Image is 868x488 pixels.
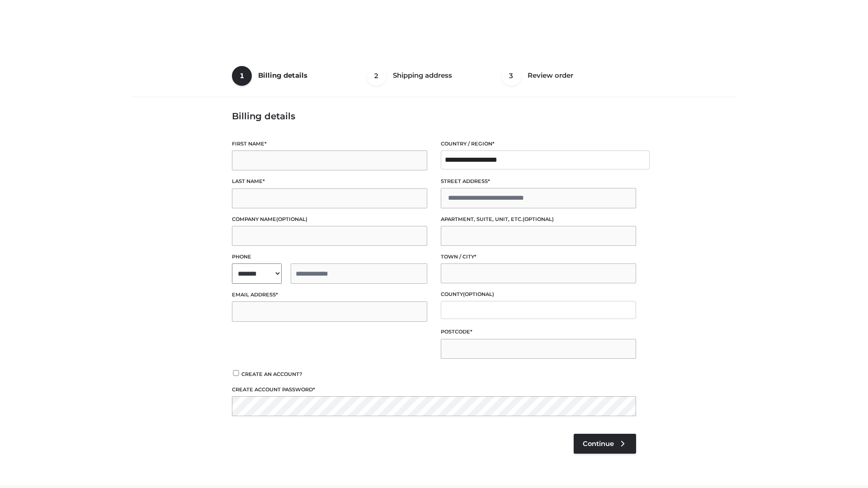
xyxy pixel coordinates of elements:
label: Email address [232,291,427,299]
span: 2 [367,66,387,86]
label: Postcode [441,328,636,336]
span: 3 [501,66,521,86]
span: Create an account? [241,371,302,377]
span: (optional) [276,216,307,222]
span: 1 [232,66,252,86]
label: Country / Region [441,140,636,148]
span: (optional) [523,216,554,222]
label: Company name [232,215,427,224]
a: Continue [574,434,636,454]
label: Create account password [232,385,636,394]
label: Apartment, suite, unit, etc. [441,215,636,224]
span: Review order [528,71,573,80]
label: Street address [441,177,636,186]
span: (optional) [463,291,494,297]
span: Continue [583,440,614,448]
label: Phone [232,253,427,261]
label: Last name [232,177,427,186]
h3: Billing details [232,111,636,122]
label: First name [232,140,427,148]
label: Town / City [441,253,636,261]
span: Shipping address [393,71,452,80]
label: County [441,290,636,299]
input: Create an account? [232,370,240,376]
span: Billing details [258,71,307,80]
